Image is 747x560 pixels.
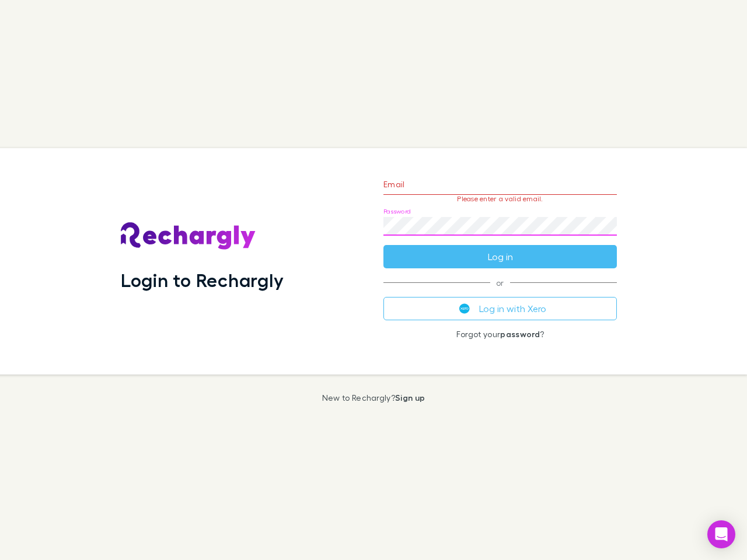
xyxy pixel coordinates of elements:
[383,245,617,268] button: Log in
[383,282,617,283] span: or
[383,207,411,216] label: Password
[121,222,256,250] img: Rechargly's Logo
[459,303,470,314] img: Xero's logo
[383,297,617,320] button: Log in with Xero
[707,520,735,548] div: Open Intercom Messenger
[395,393,425,402] a: Sign up
[383,195,617,203] p: Please enter a valid email.
[500,329,540,339] a: password
[121,269,284,291] h1: Login to Rechargly
[322,393,425,402] p: New to Rechargly?
[383,330,617,339] p: Forgot your ?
